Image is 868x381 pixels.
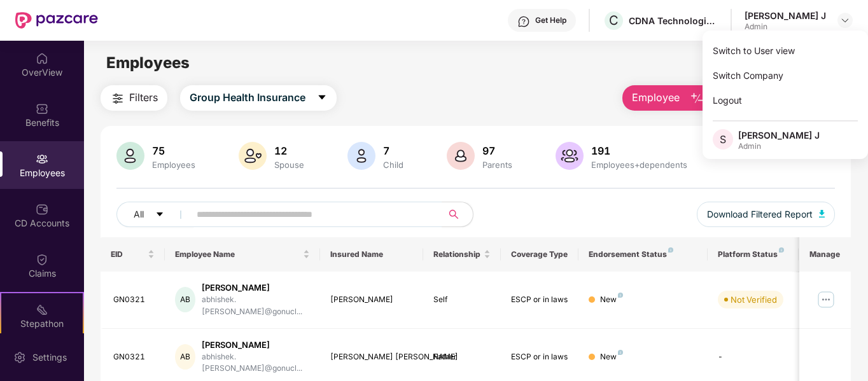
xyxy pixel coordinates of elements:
[840,15,850,25] img: svg+xml;base64,PHN2ZyBpZD0iRHJvcGRvd24tMzJ4MzIiIHhtbG5zPSJodHRwOi8vd3d3LnczLm9yZy8yMDAwL3N2ZyIgd2...
[433,351,491,363] div: Father
[745,22,826,32] div: Admin
[511,351,568,363] div: ESCP or in laws
[447,142,475,170] img: svg+xml;base64,PHN2ZyB4bWxucz0iaHR0cDovL3d3dy53My5vcmcvMjAwMC9zdmciIHhtbG5zOnhsaW5rPSJodHRwOi8vd3...
[703,38,868,63] div: Switch to User view
[632,90,680,106] span: Employee
[433,249,481,260] span: Relationship
[622,85,715,111] button: Employee
[330,351,414,363] div: [PERSON_NAME] [PERSON_NAME]
[511,294,568,306] div: ESCP or in laws
[589,249,697,260] div: Endorsement Status
[150,160,198,170] div: Employees
[175,287,195,312] div: AB
[330,294,414,306] div: [PERSON_NAME]
[738,141,820,151] div: Admin
[320,237,424,272] th: Insured Name
[1,317,83,330] div: Stepathon
[36,52,48,65] img: svg+xml;base64,PHN2ZyBpZD0iSG9tZSIgeG1sbnM9Imh0dHA6Ly93d3cudzMub3JnLzIwMDAvc3ZnIiB3aWR0aD0iMjAiIG...
[36,303,48,316] img: svg+xml;base64,PHN2ZyB4bWxucz0iaHR0cDovL3d3dy53My5vcmcvMjAwMC9zdmciIHdpZHRoPSIyMSIgaGVpZ2h0PSIyMC...
[442,202,473,227] button: search
[668,247,673,253] img: svg+xml;base64,PHN2ZyB4bWxucz0iaHR0cDovL3d3dy53My5vcmcvMjAwMC9zdmciIHdpZHRoPSI4IiBoZWlnaHQ9IjgiIH...
[202,282,310,294] div: [PERSON_NAME]
[600,351,623,363] div: New
[317,92,327,104] span: caret-down
[381,144,406,157] div: 7
[272,144,307,157] div: 12
[36,153,48,165] img: svg+xml;base64,PHN2ZyBpZD0iRW1wbG95ZWVzIiB4bWxucz0iaHR0cDovL3d3dy53My5vcmcvMjAwMC9zdmciIHdpZHRoPS...
[618,350,623,355] img: svg+xml;base64,PHN2ZyB4bWxucz0iaHR0cDovL3d3dy53My5vcmcvMjAwMC9zdmciIHdpZHRoPSI4IiBoZWlnaHQ9IjgiIH...
[116,202,194,227] button: Allcaret-down
[731,293,777,306] div: Not Verified
[381,160,406,170] div: Child
[113,294,155,306] div: GN0321
[480,144,515,157] div: 97
[600,294,623,306] div: New
[816,289,836,310] img: manageButton
[36,102,48,115] img: svg+xml;base64,PHN2ZyBpZD0iQmVuZWZpdHMiIHhtbG5zPSJodHRwOi8vd3d3LnczLm9yZy8yMDAwL3N2ZyIgd2lkdGg9Ij...
[36,203,48,216] img: svg+xml;base64,PHN2ZyBpZD0iQ0RfQWNjb3VudHMiIGRhdGEtbmFtZT0iQ0QgQWNjb3VudHMiIHhtbG5zPSJodHRwOi8vd3...
[718,249,788,260] div: Platform Status
[703,88,868,113] div: Logout
[720,132,726,147] span: S
[175,249,300,260] span: Employee Name
[703,63,868,88] div: Switch Company
[180,85,337,111] button: Group Health Insurancecaret-down
[535,15,566,25] div: Get Help
[202,294,310,318] div: abhishek.[PERSON_NAME]@gonucl...
[110,91,125,106] img: svg+xml;base64,PHN2ZyB4bWxucz0iaHR0cDovL3d3dy53My5vcmcvMjAwMC9zdmciIHdpZHRoPSIyNCIgaGVpZ2h0PSIyNC...
[629,15,718,27] div: CDNA Technologies Private Limited
[589,144,690,157] div: 191
[272,160,307,170] div: Spouse
[697,202,836,227] button: Download Filtered Report
[799,237,851,272] th: Manage
[517,15,530,28] img: svg+xml;base64,PHN2ZyBpZD0iSGVscC0zMngzMiIgeG1sbnM9Imh0dHA6Ly93d3cudzMub3JnLzIwMDAvc3ZnIiB3aWR0aD...
[501,237,578,272] th: Coverage Type
[134,207,144,221] span: All
[150,144,198,157] div: 75
[106,53,190,72] span: Employees
[618,293,623,298] img: svg+xml;base64,PHN2ZyB4bWxucz0iaHR0cDovL3d3dy53My5vcmcvMjAwMC9zdmciIHdpZHRoPSI4IiBoZWlnaHQ9IjgiIH...
[190,90,305,106] span: Group Health Insurance
[433,294,491,306] div: Self
[202,339,310,351] div: [PERSON_NAME]
[819,210,825,218] img: svg+xml;base64,PHN2ZyB4bWxucz0iaHR0cDovL3d3dy53My5vcmcvMjAwMC9zdmciIHhtbG5zOnhsaW5rPSJodHRwOi8vd3...
[423,237,501,272] th: Relationship
[442,209,466,219] span: search
[15,12,98,29] img: New Pazcare Logo
[609,13,619,28] span: C
[111,249,146,260] span: EID
[347,142,375,170] img: svg+xml;base64,PHN2ZyB4bWxucz0iaHR0cDovL3d3dy53My5vcmcvMjAwMC9zdmciIHhtbG5zOnhsaW5rPSJodHRwOi8vd3...
[101,85,167,111] button: Filters
[556,142,584,170] img: svg+xml;base64,PHN2ZyB4bWxucz0iaHR0cDovL3d3dy53My5vcmcvMjAwMC9zdmciIHhtbG5zOnhsaW5rPSJodHRwOi8vd3...
[116,142,144,170] img: svg+xml;base64,PHN2ZyB4bWxucz0iaHR0cDovL3d3dy53My5vcmcvMjAwMC9zdmciIHhtbG5zOnhsaW5rPSJodHRwOi8vd3...
[738,129,820,141] div: [PERSON_NAME] J
[165,237,320,272] th: Employee Name
[29,351,71,364] div: Settings
[101,237,165,272] th: EID
[745,10,826,22] div: [PERSON_NAME] J
[13,351,26,364] img: svg+xml;base64,PHN2ZyBpZD0iU2V0dGluZy0yMHgyMCIgeG1sbnM9Imh0dHA6Ly93d3cudzMub3JnLzIwMDAvc3ZnIiB3aW...
[36,253,48,266] img: svg+xml;base64,PHN2ZyBpZD0iQ2xhaW0iIHhtbG5zPSJodHRwOi8vd3d3LnczLm9yZy8yMDAwL3N2ZyIgd2lkdGg9IjIwIi...
[779,247,784,253] img: svg+xml;base64,PHN2ZyB4bWxucz0iaHR0cDovL3d3dy53My5vcmcvMjAwMC9zdmciIHdpZHRoPSI4IiBoZWlnaHQ9IjgiIH...
[175,344,195,370] div: AB
[202,351,310,375] div: abhishek.[PERSON_NAME]@gonucl...
[113,351,155,363] div: GN0321
[239,142,267,170] img: svg+xml;base64,PHN2ZyB4bWxucz0iaHR0cDovL3d3dy53My5vcmcvMjAwMC9zdmciIHhtbG5zOnhsaW5rPSJodHRwOi8vd3...
[155,210,164,220] span: caret-down
[129,90,158,106] span: Filters
[707,207,813,221] span: Download Filtered Report
[690,91,705,106] img: svg+xml;base64,PHN2ZyB4bWxucz0iaHR0cDovL3d3dy53My5vcmcvMjAwMC9zdmciIHhtbG5zOnhsaW5rPSJodHRwOi8vd3...
[480,160,515,170] div: Parents
[589,160,690,170] div: Employees+dependents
